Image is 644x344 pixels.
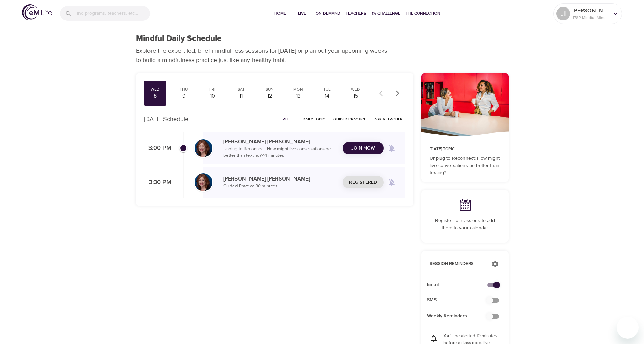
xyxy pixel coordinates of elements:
[427,313,492,320] span: Weekly Reminders
[351,144,375,153] span: Join Now
[22,4,52,20] img: logo
[384,174,400,190] span: Remind me when a class goes live every Wednesday at 3:30 PM
[175,92,192,100] div: 9
[261,87,278,92] div: Sun
[147,87,164,92] div: Wed
[430,217,500,232] p: Register for sessions to add them to your calendar
[204,92,221,100] div: 10
[144,178,171,187] p: 3:30 PM
[278,116,295,122] span: All
[175,87,192,92] div: Thu
[318,92,335,100] div: 14
[232,92,249,100] div: 11
[136,34,221,44] h1: Mindful Daily Schedule
[343,176,384,189] button: Registered
[556,7,570,20] div: JI
[223,183,337,190] p: Guided Practice · 30 minutes
[430,155,500,176] p: Unplug to Reconnect: How might live conversations be better than texting?
[223,175,337,183] p: [PERSON_NAME] [PERSON_NAME]
[272,10,288,17] span: Home
[346,10,366,17] span: Teachers
[261,92,278,100] div: 12
[427,297,492,304] span: SMS
[294,10,310,17] span: Live
[349,178,377,187] span: Registered
[136,46,392,65] p: Explore the expert-led, brief mindfulness sessions for [DATE] or plan out your upcoming weeks to ...
[430,261,485,267] p: Session Reminders
[232,87,249,92] div: Sat
[223,138,337,146] p: [PERSON_NAME] [PERSON_NAME]
[430,146,500,152] p: [DATE] Topic
[347,92,364,100] div: 15
[427,281,492,288] span: Email
[374,116,402,122] span: Ask a Teacher
[406,10,440,17] span: The Connection
[573,6,609,15] p: [PERSON_NAME]
[372,10,400,17] span: 1% Challenge
[147,92,164,100] div: 8
[290,92,307,100] div: 13
[290,87,307,92] div: Mon
[318,87,335,92] div: Tue
[144,114,188,124] p: [DATE] Schedule
[384,140,400,156] span: Remind me when a class goes live every Wednesday at 3:00 PM
[347,87,364,92] div: Wed
[372,114,405,124] button: Ask a Teacher
[316,10,340,17] span: On-Demand
[204,87,221,92] div: Fri
[144,144,171,153] p: 3:00 PM
[223,146,337,159] p: Unplug to Reconnect: How might live conversations be better than texting? · 14 minutes
[331,114,369,124] button: Guided Practice
[573,15,609,21] p: 1782 Mindful Minutes
[617,317,639,339] iframe: Button to launch messaging window
[300,114,328,124] button: Daily Topic
[275,114,297,124] button: All
[333,116,366,122] span: Guided Practice
[74,6,150,21] input: Find programs, teachers, etc...
[195,173,212,191] img: Elaine_Smookler-min.jpg
[343,142,384,155] button: Join Now
[195,139,212,157] img: Elaine_Smookler-min.jpg
[303,116,325,122] span: Daily Topic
